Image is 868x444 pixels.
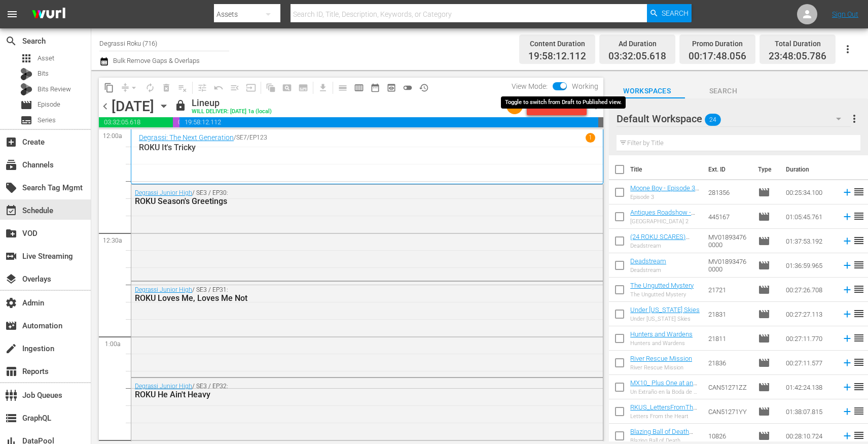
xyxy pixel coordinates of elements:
[662,4,689,22] span: Search
[704,253,754,278] td: MV018934760000
[630,233,690,248] a: (24 ROKU SCARES) Deadstream
[5,412,17,424] span: GraphQL
[135,286,545,303] div: / SE3 / EP31:
[758,357,770,369] span: Episode
[5,182,17,194] span: Search Tag Mgmt
[609,85,685,97] span: Workspaces
[234,134,236,141] p: /
[5,297,17,309] span: Admin
[6,8,18,20] span: menu
[5,273,17,285] span: Overlays
[782,278,838,302] td: 00:27:26.708
[853,186,865,198] span: reorder
[782,180,838,204] td: 00:25:34.100
[416,80,432,96] span: View History
[354,83,364,93] span: calendar_view_week_outlined
[782,253,838,278] td: 01:36:59.965
[842,406,853,417] svg: Add to Schedule
[853,405,865,417] span: reorder
[403,83,413,93] span: toggle_off
[758,430,770,442] span: Episode
[758,186,770,198] span: Episode
[507,102,523,110] span: 2
[630,413,700,420] div: Letters From the Heart
[704,229,754,253] td: MV018934760000
[527,97,587,115] button: Unlock and Edit
[617,105,850,133] div: Default Workspace
[842,211,853,222] svg: Add to Schedule
[853,308,865,320] span: reorder
[173,117,179,127] span: 00:17:48.056
[99,100,112,113] span: chevron_left
[702,155,751,184] th: Ext. ID
[842,430,853,441] svg: Add to Schedule
[647,4,692,22] button: Search
[20,52,32,64] span: Asset
[853,210,865,222] span: reorder
[853,332,865,344] span: reorder
[630,364,692,371] div: River Rescue Mission
[295,80,311,96] span: Create Series Block
[704,326,754,351] td: 21811
[192,97,272,109] div: Lineup
[758,235,770,247] span: Episode
[135,383,192,390] a: Degrassi Junior High
[5,343,17,355] span: Ingestion
[158,80,174,96] span: Select an event to delete
[311,78,331,97] span: Download as CSV
[630,282,694,289] a: The Ungutted Mystery
[117,80,142,96] span: Remove Gaps & Overlaps
[598,117,603,127] span: 00:11:54.214
[370,83,380,93] span: date_range_outlined
[630,184,699,199] a: Moone Boy - Episode 3 (S1E3)
[842,333,853,344] svg: Add to Schedule
[704,180,754,204] td: 281356
[249,134,267,141] p: EP123
[367,80,383,96] span: Month Calendar View
[5,204,17,217] span: Schedule
[5,365,17,378] span: Reports
[386,83,396,93] span: preview_outlined
[704,351,754,375] td: 21836
[174,99,187,112] span: lock
[24,3,73,26] img: ans4CAIJ8jUAAAAAAAAAAAAAAAAAAAAAAAAgQb4GAAAAAAAAAAAAAAAAAAAAAAAAJMjXAAAAAAAAAAAAAAAAAAAAAAAAgAT5G...
[630,257,666,265] a: Deadstream
[704,278,754,302] td: 21721
[685,85,761,97] span: Search
[630,355,692,362] a: River Rescue Mission
[630,379,697,394] a: MX10_ Plus One at an Amish Wedding
[5,389,17,401] span: Job Queues
[135,286,192,293] a: Degrassi Junior High
[752,155,780,184] th: Type
[135,293,545,303] div: ROKU Loves Me, Loves Me Not
[608,51,666,62] span: 03:32:05.618
[236,134,249,141] p: SE7 /
[5,250,17,262] span: Live Streaming
[630,194,700,200] div: Episode 3
[832,10,858,18] a: Sign Out
[758,332,770,345] span: Episode
[5,159,17,171] span: Channels
[532,97,582,115] div: Unlock and Edit
[689,51,746,62] span: 00:17:48.056
[591,100,603,113] span: chevron_right
[99,117,173,127] span: 03:32:05.618
[101,80,117,96] span: Copy Lineup
[38,53,54,63] span: Asset
[112,98,154,115] div: [DATE]
[782,375,838,399] td: 01:42:24.138
[38,69,49,79] span: Bits
[630,209,697,231] a: Antiques Roadshow - [GEOGRAPHIC_DATA] 2 (S47E13)
[135,196,545,206] div: ROKU Season's Greetings
[842,309,853,320] svg: Add to Schedule
[630,267,666,274] div: Deadstream
[758,308,770,320] span: Episode
[853,283,865,295] span: reorder
[210,80,227,96] span: Revert to Primary Episode
[192,109,272,115] div: WILL DELIVER: [DATE] 1a (local)
[782,326,838,351] td: 00:27:11.770
[782,351,838,375] td: 00:27:11.577
[758,211,770,223] span: Episode
[135,390,545,399] div: ROKU He Ain't Heavy
[243,80,259,96] span: Update Metadata from Key Asset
